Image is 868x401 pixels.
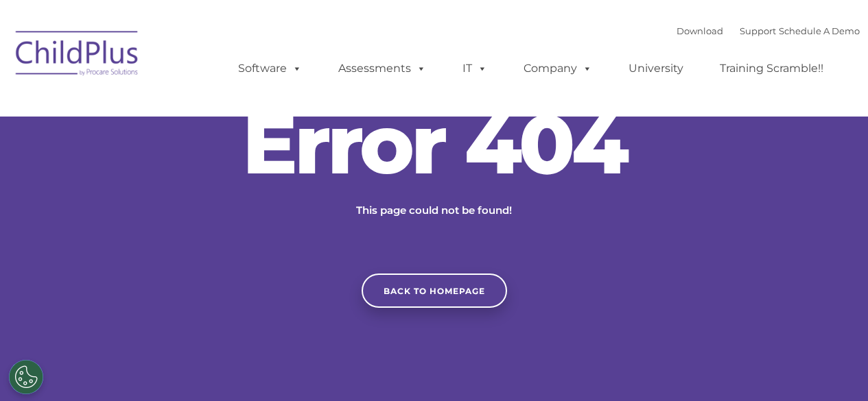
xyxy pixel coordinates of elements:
[779,25,860,36] a: Schedule A Demo
[677,25,860,36] font: |
[224,55,316,82] a: Software
[510,55,606,82] a: Company
[290,202,578,219] p: This page could not be found!
[9,360,43,394] button: Cookies Settings
[362,274,507,308] a: Back to homepage
[325,55,440,82] a: Assessments
[615,55,697,82] a: University
[449,55,501,82] a: IT
[228,103,640,185] h2: Error 404
[740,25,776,36] a: Support
[9,21,146,90] img: ChildPlus by Procare Solutions
[677,25,723,36] a: Download
[706,55,837,82] a: Training Scramble!!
